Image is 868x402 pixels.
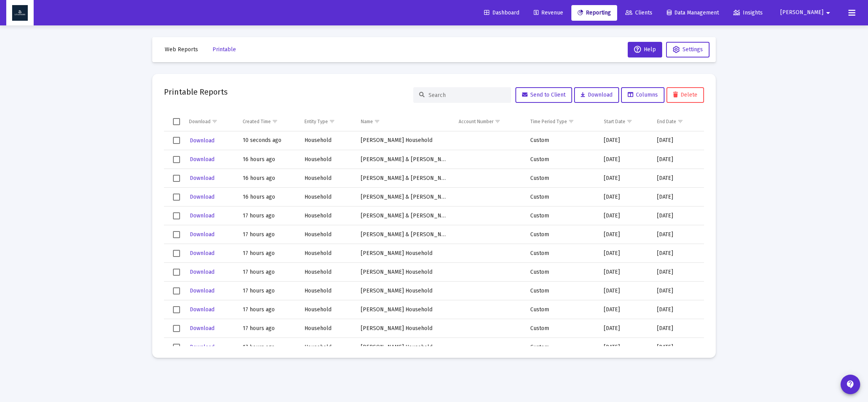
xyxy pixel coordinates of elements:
[237,282,299,300] td: 17 hours ago
[652,188,704,206] td: [DATE]
[206,42,242,57] button: Printable
[534,9,563,16] span: Revenue
[657,118,676,125] div: End Date
[598,263,652,282] td: [DATE]
[190,250,214,257] span: Download
[190,269,214,275] span: Download
[661,5,725,21] a: Data Management
[190,306,214,313] span: Download
[355,282,453,300] td: [PERSON_NAME] Household
[598,188,652,206] td: [DATE]
[525,169,598,188] td: Custom
[189,154,215,165] button: Download
[355,169,453,188] td: [PERSON_NAME] & [PERSON_NAME] Household
[598,150,652,169] td: [DATE]
[173,306,180,313] div: Select row
[190,344,214,350] span: Download
[189,172,215,184] button: Download
[190,231,214,238] span: Download
[189,266,215,278] button: Download
[299,338,355,357] td: Household
[677,118,683,124] span: Show filter options for column 'End Date'
[673,92,697,98] span: Delete
[525,131,598,150] td: Custom
[525,282,598,300] td: Custom
[237,169,299,188] td: 16 hours ago
[453,112,525,131] td: Column Account Number
[212,118,218,124] span: Show filter options for column 'Download'
[733,9,763,16] span: Insights
[237,188,299,206] td: 16 hours ago
[173,250,180,257] div: Select row
[627,118,632,124] span: Show filter options for column 'Start Date'
[299,169,355,188] td: Household
[173,175,180,182] div: Select row
[173,156,180,163] div: Select row
[173,344,180,351] div: Select row
[189,304,215,315] button: Download
[652,225,704,244] td: [DATE]
[771,5,842,20] button: [PERSON_NAME]
[525,150,598,169] td: Custom
[652,263,704,282] td: [DATE]
[189,323,215,334] button: Download
[355,263,453,282] td: [PERSON_NAME] Household
[272,118,278,124] span: Show filter options for column 'Created Time'
[190,175,214,181] span: Download
[581,92,612,98] span: Download
[598,338,652,357] td: [DATE]
[652,206,704,225] td: [DATE]
[158,42,204,57] button: Web Reports
[189,285,215,296] button: Download
[478,5,526,21] a: Dashboard
[525,338,598,357] td: Custom
[189,135,215,146] button: Download
[237,206,299,225] td: 17 hours ago
[619,5,659,21] a: Clients
[598,282,652,300] td: [DATE]
[237,244,299,263] td: 17 hours ago
[525,206,598,225] td: Custom
[299,131,355,150] td: Household
[173,212,180,219] div: Select row
[459,118,493,125] div: Account Number
[237,263,299,282] td: 17 hours ago
[237,225,299,244] td: 17 hours ago
[652,169,704,188] td: [DATE]
[190,287,214,294] span: Download
[598,112,652,131] td: Column Start Date
[652,131,704,150] td: [DATE]
[515,87,572,103] button: Send to Client
[299,225,355,244] td: Household
[522,92,565,98] span: Send to Client
[237,112,299,131] td: Column Created Time
[525,263,598,282] td: Custom
[429,92,505,99] input: Search
[823,5,833,21] mat-icon: arrow_drop_down
[525,244,598,263] td: Custom
[571,5,617,21] a: Reporting
[173,287,180,294] div: Select row
[634,46,656,53] span: Help
[173,137,180,144] div: Select row
[299,319,355,338] td: Household
[355,300,453,319] td: [PERSON_NAME] Household
[374,118,380,124] span: Show filter options for column 'Name'
[525,188,598,206] td: Custom
[598,244,652,263] td: [DATE]
[525,300,598,319] td: Custom
[652,319,704,338] td: [DATE]
[530,118,567,125] div: Time Period Type
[189,191,215,203] button: Download
[666,42,710,57] button: Settings
[299,188,355,206] td: Household
[189,210,215,221] button: Download
[604,118,625,125] div: Start Date
[299,112,355,131] td: Column Entity Type
[528,5,569,21] a: Revenue
[355,225,453,244] td: [PERSON_NAME] & [PERSON_NAME] Household
[190,156,214,163] span: Download
[484,9,519,16] span: Dashboard
[652,338,704,357] td: [DATE]
[525,319,598,338] td: Custom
